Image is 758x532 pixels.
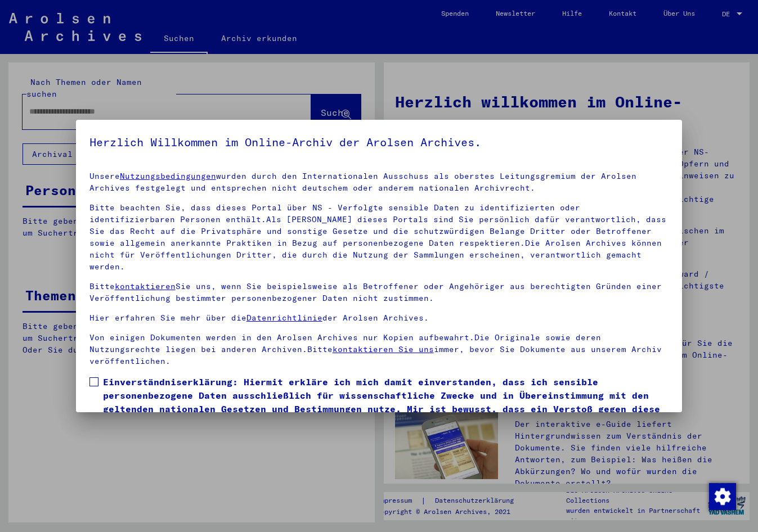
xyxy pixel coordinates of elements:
[103,375,669,429] span: Einverständniserklärung: Hiermit erkläre ich mich damit einverstanden, dass ich sensible personen...
[115,281,176,291] a: kontaktieren
[89,281,669,304] p: Bitte Sie uns, wenn Sie beispielsweise als Betroffener oder Angehöriger aus berechtigten Gründen ...
[89,133,669,151] h5: Herzlich Willkommen im Online-Archiv der Arolsen Archives.
[89,170,669,194] p: Unsere wurden durch den Internationalen Ausschuss als oberstes Leitungsgremium der Arolsen Archiv...
[89,332,669,367] p: Von einigen Dokumenten werden in den Arolsen Archives nur Kopien aufbewahrt.Die Originale sowie d...
[246,313,322,323] a: Datenrichtlinie
[89,312,669,324] p: Hier erfahren Sie mehr über die der Arolsen Archives.
[708,483,735,510] div: Zustimmung ändern
[89,202,669,273] p: Bitte beachten Sie, dass dieses Portal über NS - Verfolgte sensible Daten zu identifizierten oder...
[120,171,216,181] a: Nutzungsbedingungen
[709,483,736,510] img: Zustimmung ändern
[333,344,434,354] a: kontaktieren Sie uns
